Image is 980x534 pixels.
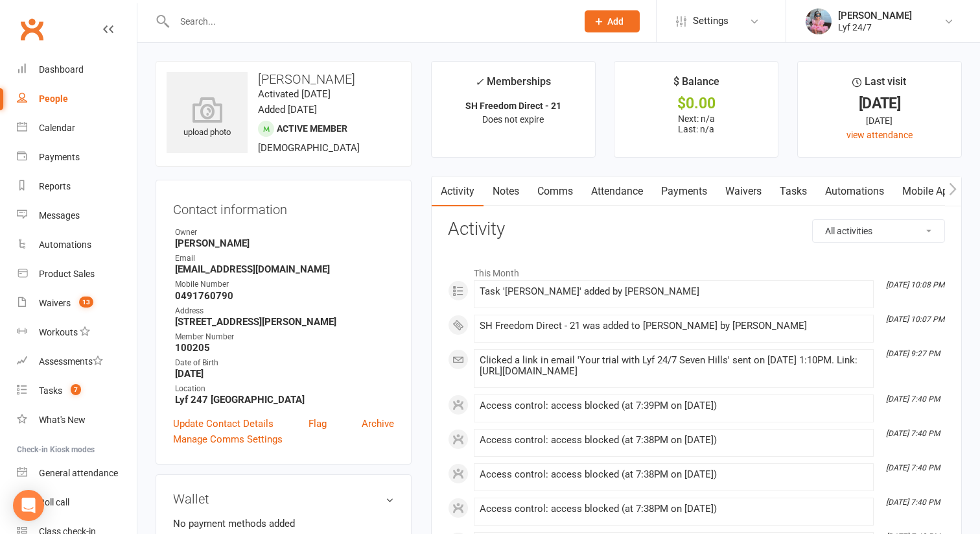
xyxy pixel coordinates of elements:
[17,114,137,143] a: Calendar
[607,16,624,27] span: Add
[480,435,868,446] div: Access control: access blocked (at 7:38PM on [DATE])
[175,316,394,328] strong: [STREET_ADDRESS][PERSON_NAME]
[810,114,950,128] div: [DATE]
[39,385,62,396] div: Tasks
[448,219,945,239] h3: Activity
[17,376,137,406] a: Tasks 7
[810,97,950,110] div: [DATE]
[484,176,528,206] a: Notes
[448,260,945,280] li: This Month
[173,197,394,217] h3: Contact information
[71,384,81,395] span: 7
[838,10,912,21] div: [PERSON_NAME]
[432,176,484,206] a: Activity
[886,498,940,507] i: [DATE] 7:40 PM
[17,318,137,347] a: Workouts
[170,12,568,30] input: Search...
[465,101,561,111] strong: SH Freedom Direct - 21
[258,142,360,154] span: [DEMOGRAPHIC_DATA]
[17,406,137,435] a: What's New
[846,130,913,140] a: view attendance
[17,459,137,488] a: General attendance kiosk mode
[258,104,317,115] time: Added [DATE]
[39,415,86,425] div: What's New
[277,123,347,134] span: Active member
[886,429,940,438] i: [DATE] 7:40 PM
[173,516,394,531] li: No payment methods added
[886,280,944,289] i: [DATE] 10:08 PM
[771,176,816,206] a: Tasks
[17,172,137,201] a: Reports
[480,355,868,377] div: Clicked a link in email 'Your trial with Lyf 24/7 Seven Hills' sent on [DATE] 1:10PM. Link: [URL]...
[652,176,716,206] a: Payments
[175,252,394,265] div: Email
[258,88,331,100] time: Activated [DATE]
[17,260,137,289] a: Product Sales
[175,331,394,343] div: Member Number
[175,278,394,291] div: Mobile Number
[17,289,137,318] a: Waivers 13
[173,431,283,447] a: Manage Comms Settings
[13,490,44,521] div: Open Intercom Messenger
[838,21,912,33] div: Lyf 24/7
[17,55,137,84] a: Dashboard
[79,297,93,308] span: 13
[39,269,95,279] div: Product Sales
[482,114,544,125] span: Does not expire
[17,488,137,517] a: Roll call
[16,13,48,45] a: Clubworx
[39,468,118,478] div: General attendance
[886,394,940,404] i: [DATE] 7:40 PM
[39,356,103,367] div: Assessments
[39,152,80,162] div: Payments
[480,400,868,411] div: Access control: access blocked (at 7:39PM on [DATE])
[175,368,394,380] strong: [DATE]
[175,342,394,354] strong: 100205
[39,64,84,75] div: Dashboard
[175,357,394,369] div: Date of Birth
[167,97,248,140] div: upload photo
[39,210,80,221] div: Messages
[528,176,582,206] a: Comms
[716,176,771,206] a: Waivers
[886,349,940,358] i: [DATE] 9:27 PM
[886,463,940,472] i: [DATE] 7:40 PM
[475,76,484,88] i: ✓
[167,72,401,86] h3: [PERSON_NAME]
[309,416,327,431] a: Flag
[806,8,832,34] img: thumb_image1747747990.png
[173,492,394,506] h3: Wallet
[175,237,394,249] strong: [PERSON_NAME]
[626,97,766,110] div: $0.00
[816,176,893,206] a: Automations
[480,286,868,297] div: Task '[PERSON_NAME]' added by [PERSON_NAME]
[893,176,963,206] a: Mobile App
[175,263,394,275] strong: [EMAIL_ADDRESS][DOMAIN_NAME]
[173,416,274,431] a: Update Contact Details
[17,143,137,172] a: Payments
[39,123,75,133] div: Calendar
[17,230,137,260] a: Automations
[475,73,551,97] div: Memberships
[673,73,719,97] div: $ Balance
[17,201,137,230] a: Messages
[39,93,68,104] div: People
[480,504,868,515] div: Access control: access blocked (at 7:38PM on [DATE])
[585,10,640,32] button: Add
[39,298,71,308] div: Waivers
[626,114,766,134] p: Next: n/a Last: n/a
[39,327,78,337] div: Workouts
[693,6,729,36] span: Settings
[175,383,394,395] div: Location
[39,497,69,507] div: Roll call
[17,347,137,376] a: Assessments
[175,394,394,406] strong: Lyf 247 [GEOGRAPHIC_DATA]
[362,416,394,431] a: Archive
[175,290,394,302] strong: 0491760790
[480,469,868,480] div: Access control: access blocked (at 7:38PM on [DATE])
[17,84,137,114] a: People
[39,181,71,191] div: Reports
[175,305,394,317] div: Address
[852,73,906,97] div: Last visit
[480,321,868,332] div: SH Freedom Direct - 21 was added to [PERSON_NAME] by [PERSON_NAME]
